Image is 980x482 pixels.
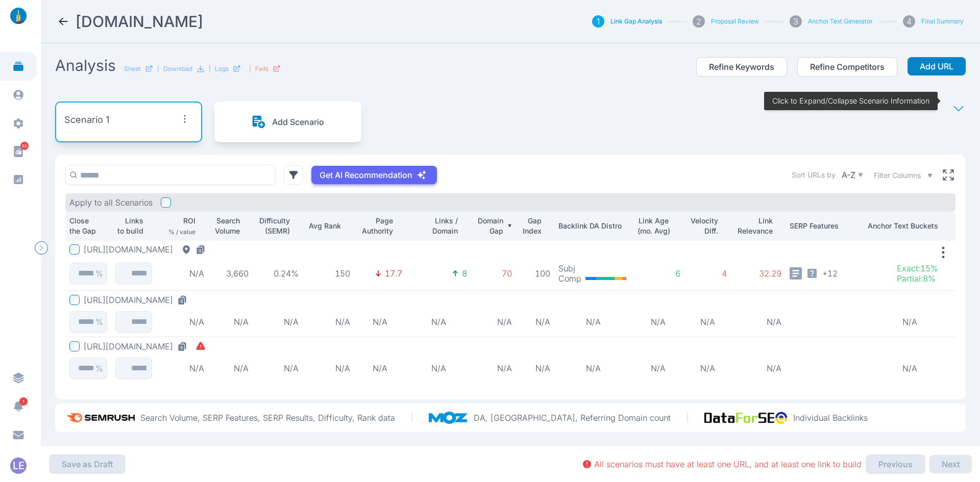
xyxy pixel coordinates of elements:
p: 150 [307,268,350,278]
p: N/A [257,363,299,373]
p: Exact : 15% [897,263,938,273]
div: | [249,65,281,73]
button: Link Gap Analysis [610,17,662,26]
p: N/A [558,363,628,373]
p: N/A [558,317,628,327]
p: 3,660 [212,268,249,278]
button: Save as Draft [49,454,126,474]
button: Final Summary [921,17,964,26]
p: N/A [520,317,550,327]
p: N/A [636,363,680,373]
p: Link Relevance [735,216,772,236]
p: N/A [160,317,204,327]
p: N/A [307,363,350,373]
p: 70 [475,268,512,278]
p: Apply to all Scenarios [69,197,153,208]
p: Links to build [115,216,144,236]
p: A-Z [842,170,855,180]
p: N/A [212,317,249,327]
p: Close the Gap [69,216,99,236]
p: Links / Domain [410,216,458,236]
p: Comp [558,273,581,284]
p: N/A [160,363,204,373]
div: [URL][DOMAIN_NAME] [84,341,191,351]
span: Filter Columns [874,170,921,181]
p: Scenario 1 [64,113,109,127]
p: Difficulty (SEMR) [257,216,289,236]
p: N/A [689,317,727,327]
h2: Analysis [55,56,116,74]
button: [URL][DOMAIN_NAME] [84,244,210,255]
button: Filter Columns [874,170,933,181]
p: % [95,363,103,373]
p: Add Scenario [272,117,324,127]
p: N/A [868,363,951,373]
p: SERP Features [790,221,860,231]
img: semrush_logo.573af308.png [63,408,140,428]
p: Subj [558,263,581,273]
button: Proposal Review [711,17,759,26]
button: Refine Competitors [797,57,897,77]
label: Sort URLs by [792,170,836,180]
span: 88 [20,142,29,150]
p: N/A [689,363,727,373]
p: Avg Rank [307,221,341,231]
p: 32.29 [735,268,781,278]
p: Page Authority [358,216,393,236]
p: Search Volume, SERP Features, SERP Results, Difficulty, Rank data [140,413,395,423]
a: Sheet| [124,65,159,73]
p: N/A [358,363,402,373]
p: All scenarios must have at least one URL, and at least one link to build [594,459,862,469]
p: Gap Index [520,216,542,236]
p: 6 [636,268,680,278]
p: N/A [410,363,467,373]
p: Backlink DA Distro [558,221,628,231]
h2: effectiveagents.com [76,12,203,31]
p: Logs [215,65,229,73]
p: Search Volume [212,216,240,236]
p: 0.24% [257,268,299,278]
p: % [95,268,103,278]
p: Sheet [124,65,141,73]
p: Fails [255,65,268,73]
p: % / value [168,228,195,236]
p: N/A [868,317,951,327]
p: Partial : 8% [897,273,938,284]
button: Previous [866,454,925,474]
button: Add URL [908,57,966,75]
button: [URL][DOMAIN_NAME] [84,341,206,351]
p: Download [163,65,192,73]
div: 2 [693,15,705,28]
p: N/A [307,317,350,327]
p: N/A [410,317,467,327]
p: 4 [689,268,727,278]
p: Get AI Recommendation [320,170,412,180]
button: Add Scenario [252,115,324,129]
p: N/A [636,317,680,327]
span: + 12 [822,267,838,278]
button: [URL][DOMAIN_NAME] [84,295,191,305]
p: N/A [475,363,512,373]
p: % [95,317,103,327]
p: 100 [520,268,550,278]
p: Individual Backlinks [793,413,868,423]
img: data_for_seo_logo.e5120ddb.png [704,412,793,424]
button: Anchor Text Generator [808,17,872,26]
p: Velocity Diff. [689,216,719,236]
button: A-Z [840,168,866,182]
p: Anchor Text Buckets [868,221,951,231]
button: Refine Keywords [696,57,787,77]
p: N/A [735,363,781,373]
img: moz_logo.a3998d80.png [429,412,474,424]
p: 8 [462,268,467,278]
p: Click to Expand/Collapse Scenario Information [772,96,929,106]
p: 17.7 [385,268,402,278]
p: N/A [358,317,402,327]
p: N/A [475,317,512,327]
div: 1 [592,15,604,28]
p: N/A [257,317,299,327]
p: N/A [212,363,249,373]
p: Link Age (mo. Avg) [636,216,671,236]
button: Next [929,455,972,473]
